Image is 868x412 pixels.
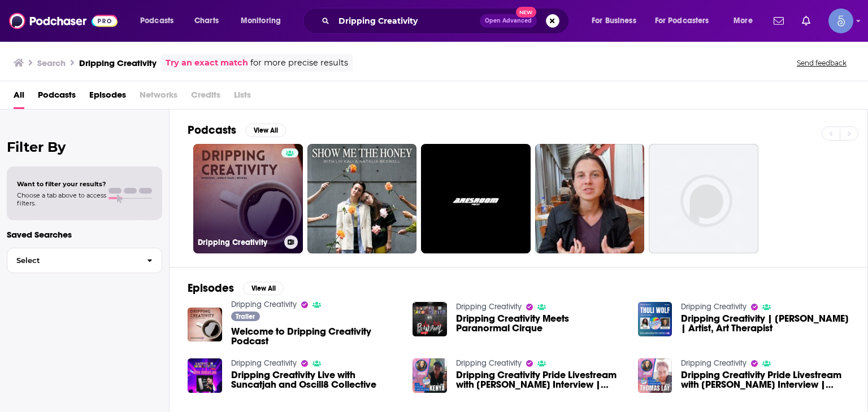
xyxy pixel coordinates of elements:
a: Charts [187,12,225,30]
img: Welcome to Dripping Creativity Podcast [188,308,222,342]
span: New [516,7,536,17]
span: More [734,13,753,29]
a: Dripping Creativity [681,302,747,312]
button: open menu [726,12,767,30]
a: Dripping Creativity Pride Livestream with Sara Burton Interview | Kenya FULL INTERVIEW | Unedited [456,370,624,389]
span: Dripping Creativity Pride Livestream with [PERSON_NAME] Interview | [PERSON_NAME]'s Creative Odyssey [681,370,849,389]
a: Dripping Creativity [193,144,303,253]
img: Podchaser - Follow, Share and Rate Podcasts [9,10,118,32]
a: Dripping Creativity [681,358,747,368]
span: Monitoring [241,13,281,29]
a: Dripping Creativity [456,358,522,368]
a: Dripping Creativity [231,358,297,368]
span: Podcasts [140,13,173,29]
button: open menu [132,12,188,30]
span: Lists [234,86,251,109]
button: open menu [648,12,726,30]
span: For Podcasters [655,13,709,29]
a: Dripping Creativity Live with Suncatjah and Oscill8 Collective [231,370,400,389]
img: Dripping Creativity | Thuli Wolf | Artist, Art Therapist [638,302,672,336]
a: Dripping Creativity Meets Paranormal Cirque [456,314,624,333]
span: Open Advanced [485,18,532,24]
h2: Podcasts [188,123,236,137]
span: Dripping Creativity Pride Livestream with [PERSON_NAME] Interview | Kenya FULL INTERVIEW | Unedited [456,370,624,389]
a: Dripping Creativity [231,300,297,309]
button: Open AdvancedNew [480,14,537,28]
span: Charts [194,13,219,29]
span: Dripping Creativity | [PERSON_NAME] | Artist, Art Therapist [681,314,849,333]
span: Select [7,257,138,264]
div: Search podcasts, credits, & more... [314,8,580,34]
button: Show profile menu [828,8,853,33]
h3: Dripping Creativity [79,58,157,68]
h3: Dripping Creativity [198,238,280,247]
a: Dripping Creativity Pride Livestream with Sara Burton Interview | Tom's Creative Odyssey [681,370,849,389]
h2: Filter By [7,139,162,155]
button: Send feedback [793,58,850,68]
img: User Profile [828,8,853,33]
button: View All [243,282,284,295]
a: Try an exact match [166,56,248,69]
button: open menu [584,12,650,30]
span: Logged in as Spiral5-G1 [828,8,853,33]
h2: Episodes [188,281,234,295]
a: Dripping Creativity | Thuli Wolf | Artist, Art Therapist [681,314,849,333]
a: EpisodesView All [188,281,284,295]
a: Podcasts [38,86,76,109]
button: View All [245,124,286,137]
button: Select [7,248,162,273]
span: Networks [140,86,177,109]
span: Trailer [236,313,255,320]
span: Want to filter your results? [17,180,106,188]
a: All [14,86,24,109]
input: Search podcasts, credits, & more... [334,12,480,30]
img: Dripping Creativity Meets Paranormal Cirque [413,302,447,336]
a: Show notifications dropdown [769,11,788,30]
span: Choose a tab above to access filters. [17,191,106,207]
img: Dripping Creativity Live with Suncatjah and Oscill8 Collective [188,358,222,393]
span: for more precise results [250,56,348,69]
h3: Search [37,58,66,68]
img: Dripping Creativity Pride Livestream with Sara Burton Interview | Kenya FULL INTERVIEW | Unedited [413,358,447,393]
span: For Business [592,13,636,29]
img: Dripping Creativity Pride Livestream with Sara Burton Interview | Tom's Creative Odyssey [638,358,672,393]
a: Welcome to Dripping Creativity Podcast [231,327,400,346]
p: Saved Searches [7,229,162,240]
button: open menu [233,12,296,30]
a: PodcastsView All [188,123,286,137]
a: Dripping Creativity [456,302,522,312]
a: Show notifications dropdown [797,11,815,30]
a: Episodes [89,86,126,109]
span: Credits [191,86,220,109]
